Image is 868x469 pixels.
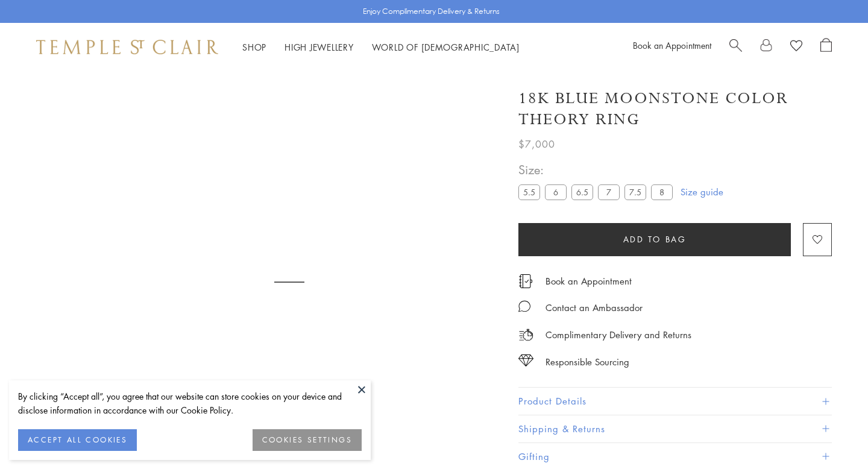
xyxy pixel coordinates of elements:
button: COOKIES SETTINGS [253,429,362,451]
nav: Main navigation [242,40,520,55]
label: 6.5 [571,184,593,200]
img: MessageIcon-01_2.svg [518,300,530,312]
span: Add to bag [623,233,687,246]
img: icon_appointment.svg [518,274,533,288]
label: 5.5 [518,184,540,200]
img: icon_sourcing.svg [518,354,533,367]
button: ACCEPT ALL COOKIES [18,429,137,451]
div: Responsible Sourcing [546,354,629,370]
a: Book an Appointment [546,274,632,288]
a: World of [DEMOGRAPHIC_DATA]World of [DEMOGRAPHIC_DATA] [372,41,520,53]
p: Complimentary Delivery and Returns [546,327,691,342]
div: Contact an Ambassador [546,300,643,315]
button: Shipping & Returns [518,415,832,442]
label: 7.5 [624,184,646,200]
a: Size guide [681,186,723,198]
a: Search [729,38,742,56]
span: $7,000 [518,136,555,152]
a: ShopShop [242,41,266,53]
a: High JewelleryHigh Jewellery [285,41,354,53]
div: By clicking “Accept all”, you agree that our website can store cookies on your device and disclos... [18,389,362,417]
label: 7 [598,184,620,200]
img: icon_delivery.svg [518,327,533,342]
label: 6 [545,184,567,200]
h1: 18K Blue Moonstone Color Theory Ring [518,88,832,130]
button: Add to bag [518,223,791,256]
a: View Wishlist [790,38,802,56]
p: Enjoy Complimentary Delivery & Returns [363,5,500,17]
span: Size: [518,160,678,180]
a: Book an Appointment [633,39,711,51]
label: 8 [651,184,673,200]
img: Temple St. Clair [36,40,218,54]
a: Open Shopping Bag [820,38,832,56]
button: Product Details [518,388,832,415]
